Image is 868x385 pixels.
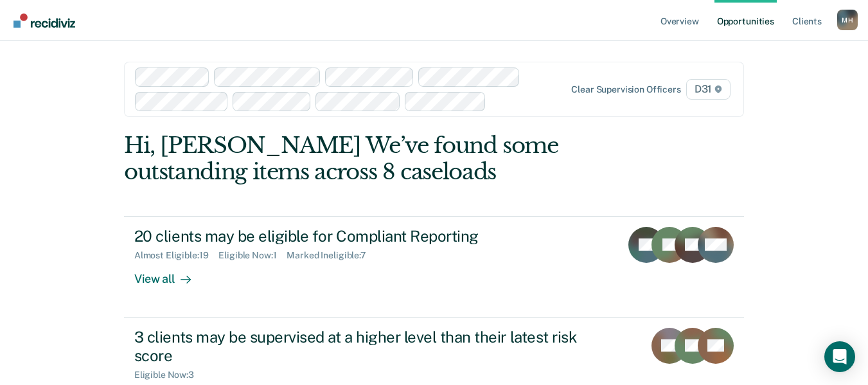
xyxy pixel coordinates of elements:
[218,250,287,261] div: Eligible Now : 1
[837,10,858,30] button: Profile dropdown button
[134,370,204,381] div: Eligible Now : 3
[837,10,858,30] div: M H
[571,84,680,95] div: Clear supervision officers
[134,261,206,286] div: View all
[686,79,731,100] span: D31
[134,227,585,246] div: 20 clients may be eligible for Compliant Reporting
[13,13,75,28] img: Recidiviz
[124,132,620,185] div: Hi, [PERSON_NAME] We’ve found some outstanding items across 8 caseloads
[824,341,855,372] div: Open Intercom Messenger
[124,216,744,318] a: 20 clients may be eligible for Compliant ReportingAlmost Eligible:19Eligible Now:1Marked Ineligib...
[287,250,376,261] div: Marked Ineligible : 7
[134,250,219,261] div: Almost Eligible : 19
[134,328,585,365] div: 3 clients may be supervised at a higher level than their latest risk score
